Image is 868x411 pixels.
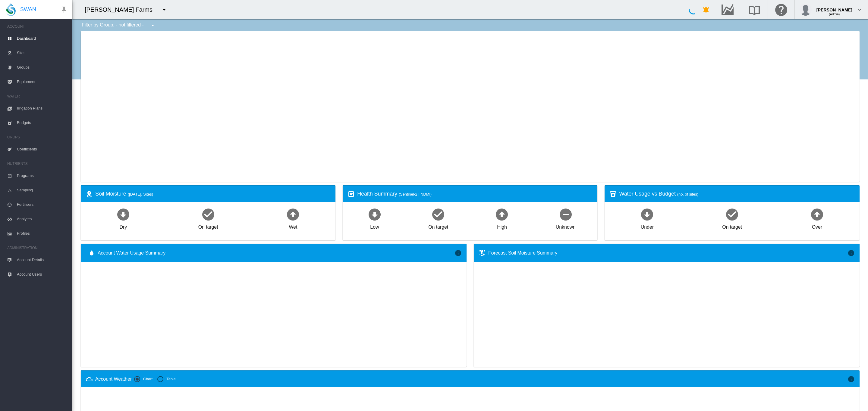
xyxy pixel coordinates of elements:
span: ACCOUNT [7,22,68,31]
span: Programs [17,168,68,183]
div: Under [641,221,654,230]
md-icon: icon-chevron-down [856,6,863,13]
md-icon: icon-arrow-down-bold-circle [116,207,131,221]
span: ADMINISTRATION [7,243,68,253]
span: Sites [17,46,68,60]
div: Filter by Group: - not filtered - [77,19,161,31]
button: icon-menu-down [147,19,159,31]
md-radio-button: Table [157,376,176,382]
img: SWAN-Landscape-Logo-Colour-drop.png [6,3,16,16]
md-radio-button: Chart [134,376,153,382]
md-icon: icon-information [848,375,855,383]
div: [PERSON_NAME] Farms [85,5,158,14]
button: icon-menu-down [158,4,170,16]
span: Fertilisers [17,197,68,212]
md-icon: icon-arrow-down-bold-circle [367,207,382,221]
md-icon: icon-map-marker-radius [86,190,93,198]
div: Wet [289,221,297,230]
md-icon: icon-menu-down [149,22,156,29]
div: On target [198,221,218,230]
div: Unknown [556,221,576,230]
span: NUTRIENTS [7,159,68,168]
div: Forecast Soil Moisture Summary [488,250,848,256]
div: Account Weather [95,376,132,382]
div: Soil Moisture [95,190,331,198]
span: Equipment [17,75,68,89]
span: Account Details [17,253,68,267]
div: High [497,221,507,230]
div: Over [812,221,822,230]
div: Low [370,221,379,230]
md-icon: icon-information [848,249,855,257]
md-icon: icon-menu-down [161,6,168,13]
md-icon: icon-arrow-up-bold-circle [286,207,300,221]
span: Account Water Usage Summary [98,250,454,256]
md-icon: icon-weather-cloudy [86,375,93,383]
span: Budgets [17,116,68,130]
md-icon: icon-minus-circle [558,207,573,221]
md-icon: icon-thermometer-lines [479,249,486,257]
span: Dashboard [17,31,68,46]
div: Dry [120,221,127,230]
span: Profiles [17,226,68,241]
div: Water Usage vs Budget [619,190,854,198]
span: Sampling [17,183,68,197]
span: Groups [17,60,68,75]
img: profile.jpg [800,4,812,16]
span: Irrigation Plans [17,101,68,116]
div: Health Summary [357,190,593,198]
md-icon: icon-heart-box-outline [348,190,355,198]
md-icon: icon-information [454,249,462,257]
md-icon: icon-water [88,249,95,257]
md-icon: Search the knowledge base [747,6,762,13]
span: Coefficients [17,142,68,156]
md-icon: icon-checkbox-marked-circle [431,207,445,221]
span: Account Users [17,267,68,282]
button: icon-bell-ring [700,4,712,16]
span: WATER [7,91,68,101]
span: (no. of sites) [677,192,698,196]
md-icon: icon-bell-ring [703,6,710,13]
span: Analytes [17,212,68,226]
md-icon: icon-checkbox-marked-circle [725,207,739,221]
md-icon: icon-arrow-up-bold-circle [495,207,509,221]
md-icon: icon-arrow-up-bold-circle [810,207,824,221]
span: (Admin) [829,13,840,16]
md-icon: Go to the Data Hub [720,6,735,13]
span: (Sentinel-2 | NDMI) [399,192,432,196]
span: CROPS [7,132,68,142]
span: SWAN [20,6,36,13]
div: On target [428,221,448,230]
div: [PERSON_NAME] [816,5,852,11]
div: On target [722,221,742,230]
md-icon: icon-arrow-down-bold-circle [640,207,654,221]
md-icon: icon-checkbox-marked-circle [201,207,215,221]
md-icon: Click here for help [774,6,788,13]
md-icon: icon-cup-water [609,190,617,198]
md-icon: icon-pin [60,6,68,13]
span: ([DATE], Sites) [128,192,153,196]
